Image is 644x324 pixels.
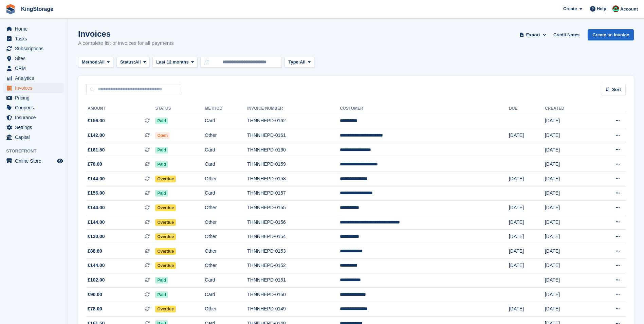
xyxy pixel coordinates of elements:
[545,230,591,244] td: [DATE]
[156,59,188,66] span: Last 12 months
[284,57,314,68] button: Type: All
[15,93,56,103] span: Pricing
[545,157,591,172] td: [DATE]
[518,29,548,40] button: Export
[545,215,591,230] td: [DATE]
[88,190,105,197] span: £156.00
[155,306,176,312] span: Overdue
[88,276,105,284] span: £102.00
[15,123,56,132] span: Settings
[545,172,591,186] td: [DATE]
[15,44,56,53] span: Subscriptions
[155,103,205,114] th: Status
[509,201,545,215] td: [DATE]
[247,215,340,230] td: THNNHEPD-0156
[88,233,105,240] span: £130.00
[3,156,64,166] a: menu
[15,34,56,43] span: Tasks
[18,3,56,15] a: KingStorage
[155,277,168,284] span: Paid
[526,32,540,38] span: Export
[3,123,64,132] a: menu
[3,54,64,63] a: menu
[300,59,306,66] span: All
[247,157,340,172] td: THNNHEPD-0159
[545,114,591,128] td: [DATE]
[88,175,105,182] span: £144.00
[88,204,105,211] span: £144.00
[3,103,64,112] a: menu
[340,103,509,114] th: Customer
[3,83,64,93] a: menu
[545,258,591,273] td: [DATE]
[205,157,247,172] td: Card
[88,291,102,298] span: £90.00
[247,103,340,114] th: Invoice Number
[545,186,591,201] td: [DATE]
[545,244,591,259] td: [DATE]
[3,73,64,83] a: menu
[545,103,591,114] th: Created
[545,128,591,143] td: [DATE]
[155,132,170,139] span: Open
[247,273,340,288] td: THNNHEPD-0151
[545,273,591,288] td: [DATE]
[135,59,141,66] span: All
[86,103,155,114] th: Amount
[78,39,174,47] p: A complete list of invoices for all payments
[509,215,545,230] td: [DATE]
[509,244,545,259] td: [DATE]
[6,148,68,155] span: Storefront
[15,83,56,93] span: Invoices
[15,54,56,63] span: Sites
[88,132,105,139] span: £142.00
[3,34,64,43] a: menu
[15,73,56,83] span: Analytics
[88,146,105,154] span: £161.50
[88,161,102,168] span: £78.00
[205,201,247,215] td: Other
[155,147,168,154] span: Paid
[205,258,247,273] td: Other
[15,132,56,142] span: Capital
[205,128,247,143] td: Other
[3,113,64,122] a: menu
[288,59,300,66] span: Type:
[5,4,16,14] img: stora-icon-8386f47178a22dfd0bd8f6a31ec36ba5ce8667c1dd55bd0f319d3a0aa187defe.svg
[205,215,247,230] td: Other
[247,172,340,186] td: THNNHEPD-0158
[205,114,247,128] td: Card
[205,186,247,201] td: Card
[88,248,102,255] span: £88.80
[3,24,64,34] a: menu
[155,118,168,124] span: Paid
[509,258,545,273] td: [DATE]
[509,230,545,244] td: [DATE]
[545,201,591,215] td: [DATE]
[3,64,64,73] a: menu
[155,291,168,298] span: Paid
[509,172,545,186] td: [DATE]
[155,161,168,168] span: Paid
[612,5,619,12] img: John King
[545,143,591,157] td: [DATE]
[247,128,340,143] td: THNNHEPD-0161
[15,113,56,122] span: Insurance
[15,103,56,112] span: Coupons
[120,59,135,66] span: Status:
[88,219,105,226] span: £144.00
[155,233,176,240] span: Overdue
[205,244,247,259] td: Other
[205,103,247,114] th: Method
[3,93,64,103] a: menu
[155,176,176,182] span: Overdue
[612,86,621,93] span: Sort
[205,302,247,317] td: Other
[78,57,114,68] button: Method: All
[247,258,340,273] td: THNNHEPD-0152
[82,59,99,66] span: Method:
[247,114,340,128] td: THNNHEPD-0162
[205,172,247,186] td: Other
[247,143,340,157] td: THNNHEPD-0160
[247,201,340,215] td: THNNHEPD-0155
